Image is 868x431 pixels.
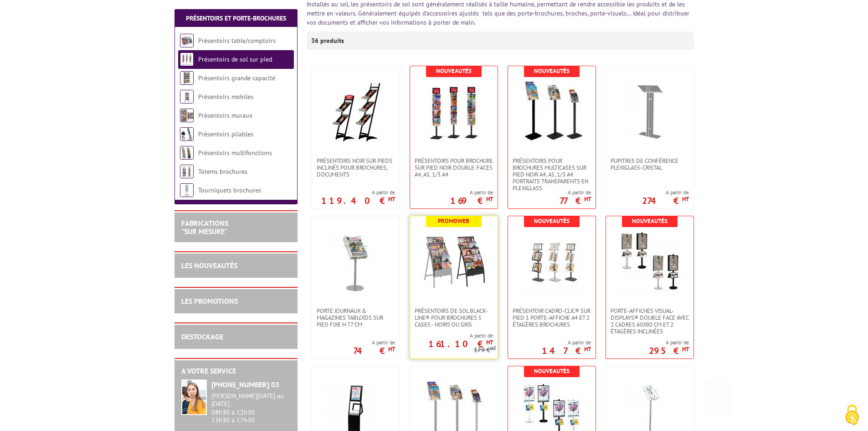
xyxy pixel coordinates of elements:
img: widget-service.jpg [181,379,207,415]
img: Cookies (fenêtre modale) [841,404,863,426]
span: A partir de [450,189,493,196]
p: 36 produits [311,31,345,50]
p: 179 € [474,347,496,353]
img: Présentoirs mobiles [180,90,194,104]
sup: HT [584,195,591,203]
img: Présentoirs NOIR sur pieds inclinés pour brochures, documents [324,80,388,143]
a: Présentoirs grande capacité [198,74,275,82]
p: 169 € [450,198,493,203]
a: Présentoirs de sol sur pied [198,55,272,63]
img: Porte-affiches Visual-Displays® double face avec 2 cadres 60x80 cm et 2 étagères inclinées [618,230,682,294]
span: A partir de [542,339,591,346]
span: Porte-affiches Visual-Displays® double face avec 2 cadres 60x80 cm et 2 étagères inclinées [611,307,689,335]
img: Présentoir Cadro-Clic® sur pied 1 porte-affiche A4 et 2 étagères brochures [520,230,584,294]
b: Nouveautés [534,67,570,75]
h2: A votre service [181,367,291,375]
a: Présentoir Cadro-Clic® sur pied 1 porte-affiche A4 et 2 étagères brochures [508,307,596,328]
span: A partir de [560,189,591,196]
span: Présentoirs pour brochure sur pied NOIR double-faces A4, A5, 1/3 A4 [415,157,493,178]
sup: HT [388,195,395,203]
a: Tourniquets brochures [198,186,261,194]
sup: HT [584,345,591,353]
span: Présentoirs NOIR sur pieds inclinés pour brochures, documents [317,157,395,178]
p: 295 € [649,348,689,353]
p: 161.10 € [428,341,493,347]
a: DESTOCKAGE [181,332,223,341]
span: A partir de [410,332,493,339]
button: Cookies (fenêtre modale) [836,400,868,431]
span: Porte Journaux & Magazines Tabloïds sur pied fixe H 77 cm [317,307,395,328]
a: Présentoirs de sol Black-Line® pour brochures 5 Cases - Noirs ou Gris [410,307,498,328]
b: Nouveautés [436,67,472,75]
img: Totems brochures [180,165,194,178]
span: A partir de [642,189,689,196]
span: Présentoirs de sol Black-Line® pour brochures 5 Cases - Noirs ou Gris [415,307,493,328]
a: FABRICATIONS"Sur Mesure" [181,218,228,236]
sup: HT [486,195,493,203]
span: Pupitres de conférence plexiglass-cristal [611,157,689,171]
a: LES NOUVEAUTÉS [181,261,237,270]
a: Présentoirs mobiles [198,93,253,101]
p: 119.40 € [321,198,395,203]
a: Porte Journaux & Magazines Tabloïds sur pied fixe H 77 cm [312,307,400,328]
a: Présentoirs et Porte-brochures [186,14,286,22]
span: A partir de [353,339,395,346]
img: Tourniquets brochures [180,183,194,197]
sup: HT [682,195,689,203]
a: Présentoirs NOIR sur pieds inclinés pour brochures, documents [312,157,400,178]
sup: HT [486,338,493,346]
span: Présentoir Cadro-Clic® sur pied 1 porte-affiche A4 et 2 étagères brochures [513,307,591,328]
a: Présentoirs multifonctions [198,149,272,157]
a: Présentoirs muraux [198,111,252,119]
span: A partir de [649,339,689,346]
img: Présentoirs de sol sur pied [180,52,194,66]
p: 74 € [353,348,395,353]
sup: HT [490,345,496,351]
img: Présentoirs grande capacité [180,71,194,85]
span: A partir de [321,189,395,196]
img: Présentoirs muraux [180,109,194,122]
sup: HT [388,345,395,353]
a: LES PROMOTIONS [181,296,238,306]
a: Présentoirs table/comptoirs [198,36,276,45]
sup: HT [682,345,689,353]
b: Nouveautés [632,217,668,225]
p: 147 € [542,348,591,353]
p: 77 € [560,198,591,203]
a: Présentoirs pour brochure sur pied NOIR double-faces A4, A5, 1/3 A4 [410,157,498,178]
a: Totems brochures [198,167,247,176]
img: Présentoirs table/comptoirs [180,34,194,47]
a: Pupitres de conférence plexiglass-cristal [606,157,693,171]
a: Porte-affiches Visual-Displays® double face avec 2 cadres 60x80 cm et 2 étagères inclinées [606,307,693,335]
img: Présentoirs pour brochures multicases sur pied NOIR A4, A5, 1/3 A4 Portraits transparents en plex... [520,80,584,144]
img: Présentoirs multifonctions [180,146,194,160]
p: 274 € [642,198,689,203]
a: Présentoirs pour brochures multicases sur pied NOIR A4, A5, 1/3 A4 Portraits transparents en plex... [508,157,596,192]
img: Présentoirs pour brochure sur pied NOIR double-faces A4, A5, 1/3 A4 [422,80,486,144]
img: Pupitres de conférence plexiglass-cristal [618,80,682,144]
b: Promoweb [438,217,469,225]
img: Présentoirs de sol Black-Line® pour brochures 5 Cases - Noirs ou Gris [422,230,486,294]
b: Nouveautés [534,217,570,225]
span: Présentoirs pour brochures multicases sur pied NOIR A4, A5, 1/3 A4 Portraits transparents en plex... [513,157,591,192]
div: 08h30 à 12h30 13h30 à 17h30 [211,392,291,424]
strong: [PHONE_NUMBER] 03 [211,380,279,389]
div: [PERSON_NAME][DATE] au [DATE] [211,392,291,408]
b: Nouveautés [534,367,570,375]
a: Présentoirs pliables [198,130,253,138]
img: Présentoirs pliables [180,127,194,141]
img: Porte Journaux & Magazines Tabloïds sur pied fixe H 77 cm [324,230,388,294]
a: Haut de la page [705,380,730,417]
